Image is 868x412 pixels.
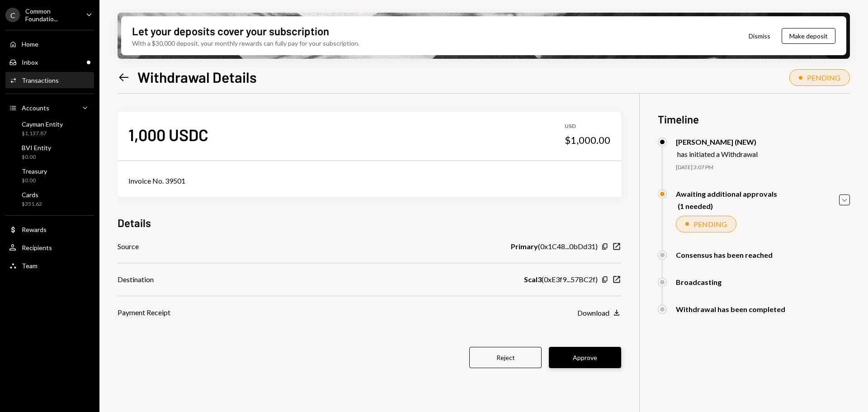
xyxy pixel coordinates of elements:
[511,241,598,252] div: ( 0x1C48...0bDd31 )
[577,308,609,317] div: Download
[5,99,94,116] a: Accounts
[118,307,170,318] div: Payment Receipt
[22,130,63,137] div: $1,137.87
[658,112,850,127] h3: Timeline
[22,153,51,161] div: $0.00
[22,177,47,185] div: $0.00
[118,215,151,230] h3: Details
[137,68,257,86] h1: Withdrawal Details
[737,25,782,47] button: Dismiss
[22,120,63,128] div: Cayman Entity
[782,28,835,44] button: Make deposit
[118,274,154,285] div: Destination
[693,220,727,228] div: PENDING
[22,191,42,199] div: Cards
[676,189,777,198] div: Awaiting additional approvals
[128,124,208,145] div: 1,000 USDC
[565,123,610,130] div: USD
[577,308,621,318] button: Download
[132,38,359,48] div: With a $30,000 deposit, your monthly rewards can fully pay for your subscription.
[469,347,542,368] button: Reject
[5,8,20,22] div: C
[5,141,94,163] a: BVI Entity$0.00
[511,241,538,252] b: Primary
[676,164,850,171] div: [DATE] 3:07 PM
[5,239,94,256] a: Recipients
[565,134,610,147] div: $1,000.00
[22,200,42,208] div: $351.62
[22,167,47,175] div: Treasury
[5,118,94,139] a: Cayman Entity$1,137.87
[5,165,94,186] a: Treasury$0.00
[5,221,94,237] a: Rewards
[5,257,94,274] a: Team
[676,278,722,286] div: Broadcasting
[524,274,542,285] b: Scal3
[678,202,777,210] div: (1 needed)
[128,175,610,186] div: Invoice No. 39501
[676,137,758,146] div: [PERSON_NAME] (NEW)
[676,305,785,313] div: Withdrawal has been completed
[22,244,52,251] div: Recipients
[807,73,840,82] div: PENDING
[676,251,773,259] div: Consensus has been reached
[22,76,59,84] div: Transactions
[22,226,47,233] div: Rewards
[22,58,38,66] div: Inbox
[677,150,758,158] div: has initiated a Withdrawal
[549,347,621,368] button: Approve
[5,72,94,88] a: Transactions
[22,144,51,152] div: BVI Entity
[22,40,38,48] div: Home
[22,104,49,112] div: Accounts
[25,7,79,23] div: Common Foundatio...
[524,274,598,285] div: ( 0xE3f9...57BC2f )
[132,24,329,38] div: Let your deposits cover your subscription
[118,241,139,252] div: Source
[5,54,94,70] a: Inbox
[5,36,94,52] a: Home
[5,188,94,210] a: Cards$351.62
[22,262,38,270] div: Team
